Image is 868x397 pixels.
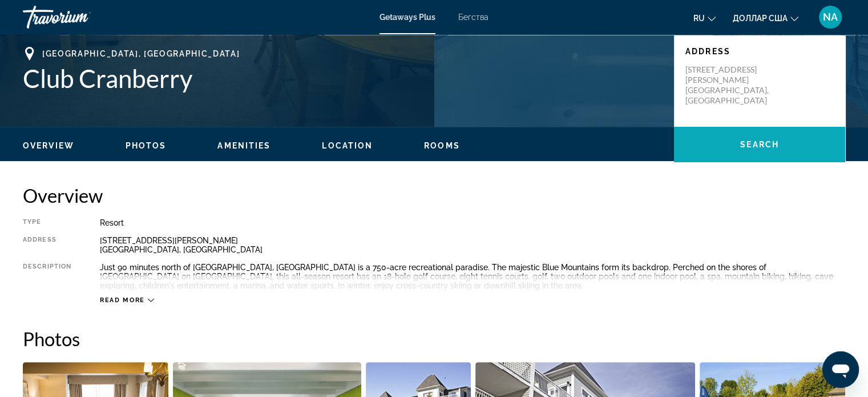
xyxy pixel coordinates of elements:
[733,10,798,26] button: Изменить валюту
[100,296,145,304] span: Read more
[23,263,71,290] div: Description
[23,63,663,93] h1: Club Cranberry
[823,11,838,23] font: NA
[322,141,373,151] button: Location
[322,141,373,150] span: Location
[685,65,777,106] p: [STREET_ADDRESS][PERSON_NAME] [GEOGRAPHIC_DATA], [GEOGRAPHIC_DATA]
[380,13,435,22] a: Getaways Plus
[126,141,167,150] span: Photos
[685,47,834,56] p: Address
[100,263,845,290] div: Just 90 minutes north of [GEOGRAPHIC_DATA], [GEOGRAPHIC_DATA] is a 750-acre recreational paradise...
[740,140,779,149] span: Search
[424,141,460,151] button: Rooms
[23,218,71,227] div: Type
[424,141,460,150] span: Rooms
[217,141,271,150] span: Amenities
[23,2,137,32] a: Травориум
[126,141,167,151] button: Photos
[458,13,488,22] a: Бегства
[100,218,845,227] div: Resort
[815,5,845,29] button: Меню пользователя
[23,141,74,150] span: Overview
[23,327,845,350] h2: Photos
[23,184,845,207] h2: Overview
[674,127,845,162] button: Search
[100,296,154,304] button: Read more
[23,236,71,254] div: Address
[693,10,716,26] button: Изменить язык
[23,141,74,151] button: Overview
[822,351,859,388] iframe: Кнопка для запуска окна сообщений
[217,141,271,151] button: Amenities
[733,14,788,23] font: доллар США
[693,14,705,23] font: ru
[100,236,845,254] div: [STREET_ADDRESS][PERSON_NAME] [GEOGRAPHIC_DATA], [GEOGRAPHIC_DATA]
[42,49,240,58] span: [GEOGRAPHIC_DATA], [GEOGRAPHIC_DATA]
